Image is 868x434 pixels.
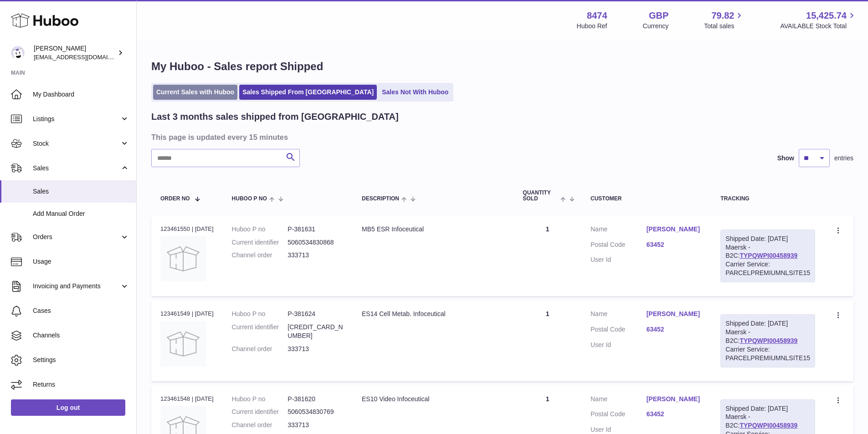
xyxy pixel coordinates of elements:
span: Add Manual Order [33,209,129,218]
dt: Current identifier [232,238,288,247]
div: [PERSON_NAME] [34,44,116,61]
div: Currency [643,22,669,31]
a: Sales Shipped From [GEOGRAPHIC_DATA] [239,85,377,100]
span: 15,425.74 [806,10,847,22]
dt: User Id [591,255,647,264]
div: 123461549 | [DATE] [160,310,214,318]
h3: This page is updated every 15 minutes [151,132,851,142]
td: 1 [514,301,581,381]
span: Order No [160,196,190,202]
a: TYPQWPI00458939 [740,252,797,259]
strong: GBP [649,10,668,22]
div: Carrier Service: PARCELPREMIUMNLSITE15 [725,260,810,277]
dd: P-381624 [288,310,344,318]
strong: 8474 [587,10,607,22]
div: ES14 Cell Metab. Infoceutical [362,310,504,318]
a: [PERSON_NAME] [647,225,703,234]
dt: Current identifier [232,323,288,340]
div: Tracking [720,196,815,202]
h1: My Huboo - Sales report Shipped [151,59,853,74]
h2: Last 3 months sales shipped from [GEOGRAPHIC_DATA] [151,111,399,123]
a: TYPQWPI00458939 [740,337,797,344]
span: My Dashboard [33,90,129,99]
label: Show [777,154,794,163]
a: [PERSON_NAME] [647,310,703,318]
dd: P-381631 [288,225,344,234]
dt: Name [591,310,647,321]
dt: Huboo P no [232,225,288,234]
span: Sales [33,187,129,196]
div: Carrier Service: PARCELPREMIUMNLSITE15 [725,345,810,363]
a: 79.82 Total sales [704,10,745,31]
dt: Channel order [232,421,288,429]
div: Shipped Date: [DATE] [725,235,810,243]
dt: Huboo P no [232,395,288,403]
div: Shipped Date: [DATE] [725,404,810,413]
span: Sales [33,164,120,173]
div: Huboo Ref [577,22,607,31]
dd: P-381620 [288,395,344,403]
dt: Current identifier [232,408,288,416]
div: Shipped Date: [DATE] [725,319,810,328]
a: Sales Not With Huboo [379,85,452,100]
a: 63452 [647,240,703,249]
span: Quantity Sold [523,190,558,202]
img: no-photo.jpg [160,321,206,367]
span: [EMAIL_ADDRESS][DOMAIN_NAME] [34,53,134,61]
dt: User Id [591,425,647,434]
img: orders@neshealth.com [11,46,25,60]
span: Description [362,196,399,202]
span: Huboo P no [232,196,267,202]
dd: 333713 [288,251,344,260]
div: Maersk - B2C: [720,314,815,367]
a: 15,425.74 AVAILABLE Stock Total [780,10,857,31]
span: Orders [33,233,120,241]
dt: Postal Code [591,325,647,336]
span: entries [834,154,853,163]
dd: [CREDIT_CARD_NUMBER] [288,323,344,340]
a: [PERSON_NAME] [647,395,703,403]
dd: 5060534830769 [288,408,344,416]
span: 79.82 [711,10,734,22]
span: Usage [33,257,129,266]
div: ES10 Video Infoceutical [362,395,504,403]
div: Maersk - B2C: [720,230,815,282]
dt: Postal Code [591,240,647,251]
span: Invoicing and Payments [33,282,120,291]
dt: Postal Code [591,410,647,421]
a: Current Sales with Huboo [153,85,237,100]
div: 123461550 | [DATE] [160,225,214,233]
span: Settings [33,356,129,364]
dt: Huboo P no [232,310,288,318]
img: no-photo.jpg [160,236,206,281]
span: Listings [33,115,120,123]
span: Cases [33,306,129,315]
dt: Channel order [232,345,288,353]
span: Channels [33,331,129,340]
td: 1 [514,216,581,296]
dt: Name [591,395,647,406]
dt: Channel order [232,251,288,260]
div: Customer [591,196,702,202]
dd: 333713 [288,345,344,353]
a: 63452 [647,410,703,419]
dt: User Id [591,341,647,349]
dd: 333713 [288,421,344,429]
div: MB5 ESR Infoceutical [362,225,504,234]
a: 63452 [647,325,703,334]
dd: 5060534830868 [288,238,344,247]
span: Returns [33,380,129,389]
span: Stock [33,139,120,148]
span: AVAILABLE Stock Total [780,22,857,31]
dt: Name [591,225,647,236]
span: Total sales [704,22,745,31]
div: 123461548 | [DATE] [160,395,214,403]
a: Log out [11,399,125,416]
a: TYPQWPI00458939 [740,422,797,429]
